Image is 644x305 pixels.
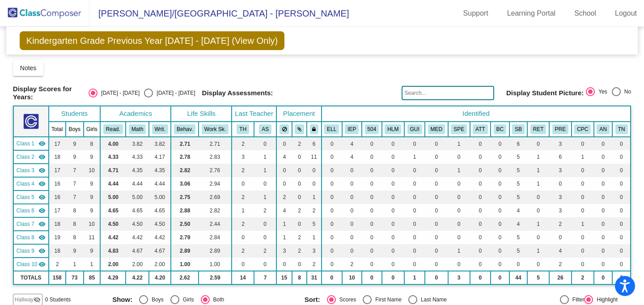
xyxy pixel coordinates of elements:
td: 4.71 [100,164,126,177]
th: Last Teacher [232,106,276,122]
span: Notes [20,64,37,72]
td: 4.65 [149,204,171,217]
td: 0 [322,191,342,204]
td: 2.71 [199,137,232,150]
td: 0 [470,217,491,231]
td: 0 [594,150,612,164]
td: 5 [307,217,321,231]
th: Students [49,106,101,122]
td: 4.65 [126,204,149,217]
td: 0 [322,150,342,164]
td: 0 [572,177,594,191]
button: ELL [324,124,339,134]
td: 4 [276,150,292,164]
td: Taylor Johnson - Johnson/Grieb SE IA1 [13,150,49,164]
td: 0 [572,137,594,150]
button: SPE [451,124,467,134]
td: 0 [276,137,292,150]
td: 4.50 [126,217,149,231]
td: 16 [49,177,66,191]
mat-icon: visibility [38,140,46,147]
td: 4 [342,137,362,150]
td: 2.50 [171,217,199,231]
th: District Pre-School Learner [549,122,572,137]
td: 0 [572,164,594,177]
td: 2 [549,217,572,231]
td: 0 [342,204,362,217]
td: 5.00 [149,191,171,204]
td: 11 [307,150,321,164]
td: 0 [448,217,470,231]
td: 3 [232,150,254,164]
td: 6 [307,137,321,150]
td: 0 [491,177,509,191]
td: 0 [322,217,342,231]
td: 0 [322,204,342,217]
td: 0 [491,217,509,231]
td: 3.06 [171,177,199,191]
button: RET [530,124,547,134]
td: 2.82 [199,204,232,217]
button: MED [428,124,445,134]
td: 2.88 [171,204,199,217]
td: 0 [382,204,404,217]
td: 4.50 [100,217,126,231]
mat-icon: visibility [38,207,46,214]
td: 0 [342,191,362,204]
td: 0 [470,164,491,177]
th: Careful Placement/Parent Concern [572,122,594,137]
span: Class 1 [17,140,34,148]
td: 18 [49,150,66,164]
span: Kindergarten Grade Previous Year [DATE] - [DATE] (View Only) [20,31,284,50]
button: SB [512,124,525,134]
td: 0 [612,137,631,150]
th: 504 Plan [362,122,382,137]
td: 2 [232,164,254,177]
td: 0 [292,177,307,191]
td: 0 [448,150,470,164]
td: 0 [382,191,404,204]
td: 0 [491,150,509,164]
td: 17 [49,164,66,177]
td: 0 [404,164,425,177]
td: 0 [448,204,470,217]
td: 0 [362,191,382,204]
th: Placement [276,106,321,122]
span: Display Scores for Years: [13,85,82,101]
th: Girls [84,122,101,137]
td: Nicole Huck - Huck/Sin SE (MSD) IA1 [13,137,49,150]
td: 1 [527,177,549,191]
button: Math [129,124,146,134]
td: 8 [66,204,84,217]
td: 4.44 [149,177,171,191]
td: 4 [342,150,362,164]
button: ATT [473,124,487,134]
span: Display Student Picture: [506,89,584,97]
td: 8 [66,217,84,231]
td: 0 [470,204,491,217]
td: 0 [307,164,321,177]
td: Ashley Mackowiak - Mackowiak IA6 (ME) [13,217,49,231]
td: 0 [254,137,276,150]
td: 0 [342,164,362,177]
button: IEP [345,124,359,134]
td: 4.42 [149,231,171,244]
th: Speech [448,122,470,137]
td: 0 [292,217,307,231]
td: 0 [425,217,448,231]
td: 0 [382,137,404,150]
td: 3.82 [149,137,171,150]
span: Display Assessments: [202,89,273,97]
td: 0 [491,137,509,150]
td: 0 [254,217,276,231]
td: 3.82 [126,137,149,150]
td: 5.00 [126,191,149,204]
td: 0 [382,164,404,177]
td: 0 [491,164,509,177]
td: 0 [612,150,631,164]
td: 2 [276,191,292,204]
th: Keep with teacher [307,122,321,137]
td: 3 [549,137,572,150]
td: 4.33 [100,150,126,164]
td: 9 [84,150,101,164]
